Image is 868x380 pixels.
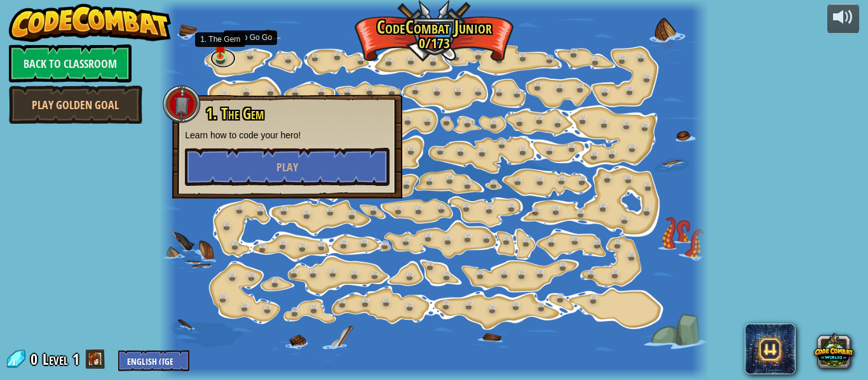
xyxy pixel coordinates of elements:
[206,103,264,124] span: 1. The Gem
[9,4,172,42] img: CodeCombat - Learn how to code by playing a game
[276,159,298,175] span: Play
[72,349,79,369] span: 1
[9,86,142,124] a: Play Golden Goal
[214,36,226,57] img: level-banner-unstarted.png
[43,349,68,370] span: Level
[31,349,41,369] span: 0
[185,129,390,141] p: Learn how to code your hero!
[185,148,390,186] button: Play
[827,4,859,34] button: Adjust volume
[9,44,132,82] a: Back to Classroom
